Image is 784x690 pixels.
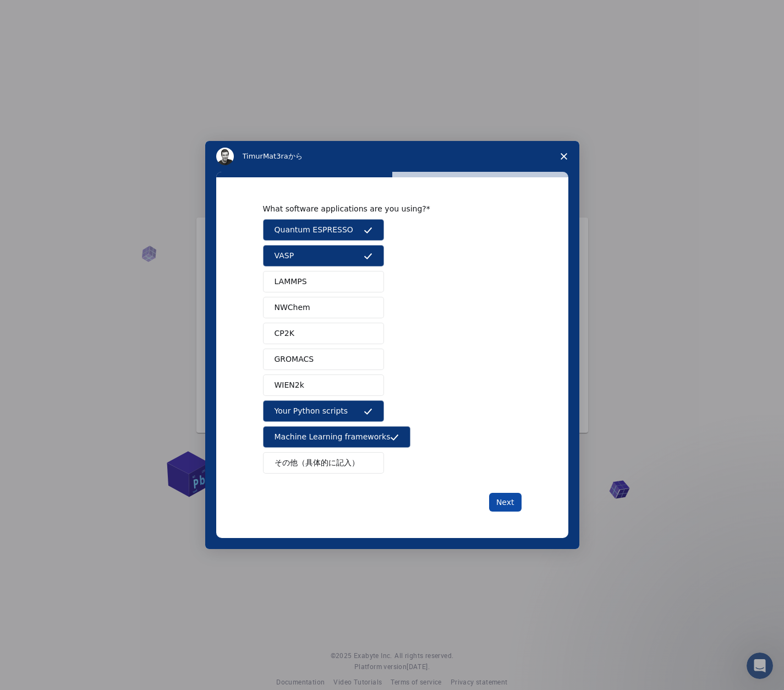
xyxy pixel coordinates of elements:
span: GROMACS [275,354,314,365]
button: LAMMPS [263,271,384,292]
span: Your Python scripts [275,405,348,417]
button: Your Python scripts [263,400,384,422]
button: Next [489,493,522,512]
button: Quantum ESPRESSO [263,219,384,241]
span: VASP [275,250,294,262]
button: Machine Learning frameworks [263,426,411,448]
button: CP2K [263,323,384,344]
button: その他（具体的に記入） [263,452,384,474]
span: CP2K [275,328,294,339]
span: アンケートを閉じる [549,141,579,172]
span: WIEN2k [275,379,304,391]
span: Mat3raから [263,152,303,160]
span: その他（具体的に記入） [275,457,359,469]
button: VASP [263,245,384,267]
span: Machine Learning frameworks [275,431,391,443]
button: GROMACS [263,349,384,370]
img: Profile image for Timur [216,148,234,165]
span: LAMMPS [275,276,307,287]
button: NWChem [263,297,384,318]
span: Timur [243,152,263,160]
button: WIEN2k [263,374,384,396]
span: NWChem [275,302,310,313]
div: What software applications are you using? [263,204,505,214]
span: サポート [28,7,62,18]
span: Quantum ESPRESSO [275,224,353,236]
